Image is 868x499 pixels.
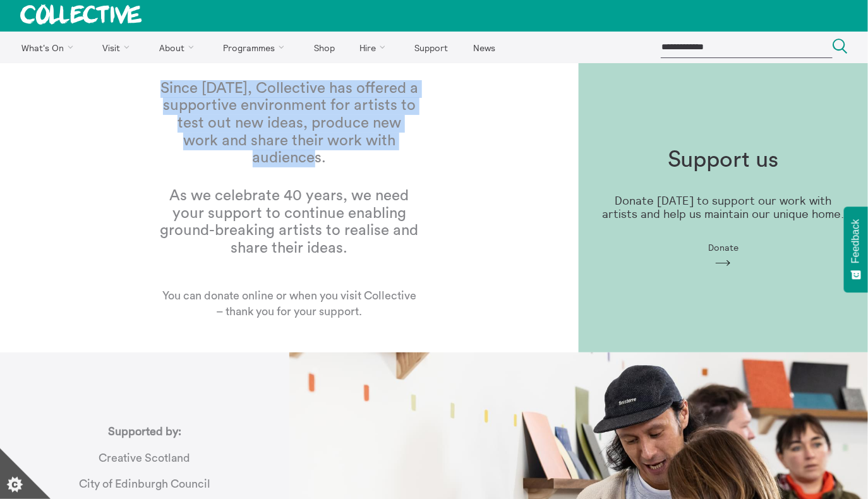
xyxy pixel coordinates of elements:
[349,32,402,63] a: Hire
[148,32,210,63] a: About
[599,195,848,220] p: Donate [DATE] to support our work with artists and help us maintain our unique home.
[212,32,301,63] a: Programmes
[462,32,506,63] a: News
[159,188,419,257] h1: As we celebrate 40 years, we need your support to continue enabling ground-breaking artists to re...
[404,32,459,63] a: Support
[159,80,419,167] h1: Since [DATE], Collective has offered a supportive environment for artists to test out new ideas, ...
[668,147,778,173] h1: Support us
[850,219,862,263] span: Feedback
[844,207,868,292] button: Feedback - Show survey
[708,243,738,253] span: Donate
[10,32,89,63] a: What's On
[99,450,190,466] p: Creative Scotland
[108,426,181,437] strong: Supported by:
[303,32,346,63] a: Shop
[159,288,419,336] p: You can donate online or when you visit Collective – thank you for your support.
[92,32,146,63] a: Visit
[79,476,210,492] p: City of Edinburgh Council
